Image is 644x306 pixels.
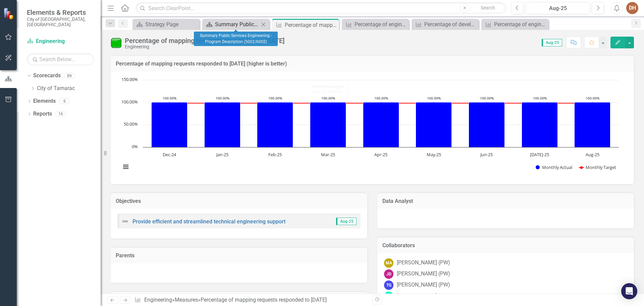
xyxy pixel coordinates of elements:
path: Jun-25, 100. Monthly Actual. [469,102,505,147]
div: 16 [55,111,66,117]
a: Engineering [144,297,172,303]
button: Aug-25 [526,2,590,14]
div: TG [384,280,393,290]
a: City of Tamarac [37,85,101,92]
text: 100.00% [216,96,229,100]
g: Monthly Actual, series 1 of 2. Bar series with 9 bars. [152,102,610,147]
div: Summary Public Services Engineering - Program Description (5002/6002) [215,20,259,29]
text: 100.00% [321,96,335,100]
div: 89 [64,73,75,79]
button: Show Monthly Target [579,164,616,170]
div: Percentage of engineering permit applications reviewed [DATE] [355,20,407,29]
div: » » [135,296,367,304]
path: May-25, 100. Monthly Actual. [416,102,452,147]
img: ClearPoint Strategy [3,8,15,19]
path: Apr-25, 98. Monthly Target. [380,102,382,104]
div: Percentage of development review committee packages reviewed [DATE] [424,20,477,29]
text: 100.00% [374,96,388,100]
path: Jan-25, 100. Monthly Actual. [205,102,240,147]
input: Search ClearPoint... [136,2,506,14]
div: MA [384,258,393,268]
a: Summary Public Services Engineering - Program Description (5002/6002) [204,20,259,29]
div: [PERSON_NAME] (PW) [397,281,450,289]
a: Engineering [27,38,94,45]
text: 100.00% [427,96,441,100]
a: Strategy Page [134,20,198,29]
text: May-25 [427,151,441,158]
div: Percentage of engineering inspections completed [DATE] [494,20,547,29]
text: 0% [132,143,138,149]
div: 6 [59,98,70,104]
a: Percentage of engineering inspections completed [DATE] [483,20,547,29]
span: Elements & Reports [27,8,94,16]
path: Jun-25, 98. Monthly Target. [485,102,488,104]
div: [PERSON_NAME] (PW) [397,259,450,267]
path: Mar-25, 100. Monthly Actual. [310,102,346,147]
text: 100.00% [480,96,494,100]
div: Percentage of mapping requests responded to [DATE] [125,37,284,44]
button: Show Monthly Actual [536,164,572,170]
div: Strategy Page [145,20,198,29]
path: Dec-24, 100. Monthly Actual. [152,102,187,147]
text: Dec-24 [163,151,176,158]
text: Feb-25 [268,151,282,158]
a: Percentage of engineering permit applications reviewed [DATE] [343,20,407,29]
button: DH [626,2,638,14]
div: Open Intercom Messenger [621,283,637,299]
h3: Percentage of mapping requests responded to [DATE] (higher is better) [116,61,629,67]
path: Aug-25, 100. Monthly Actual. [575,102,610,147]
path: Jul-25, 100. Monthly Actual. [522,102,558,147]
div: Engineering [125,44,284,49]
img: Not Defined [121,217,129,225]
button: Search [471,3,504,13]
button: View chart menu, Chart [121,162,130,172]
text: 100.00% [163,96,176,100]
a: Measures [175,297,198,303]
div: [PERSON_NAME] (PW) [397,292,450,300]
div: Chart. Highcharts interactive chart. [117,77,627,177]
path: Mar-25, 98. Monthly Target. [327,102,329,104]
text: Aug-25 [586,151,599,158]
div: RS [384,292,393,301]
a: Scorecards [33,72,61,80]
a: Percentage of development review committee packages reviewed [DATE] [413,20,477,29]
div: [PERSON_NAME] (PW) [397,270,450,278]
span: Aug-25 [336,218,357,225]
text: Jun-25 [480,151,493,158]
text: [DATE]-25 [530,151,549,158]
a: Provide efficient and streamlined technical engineering support [132,218,285,225]
path: Aug-25, 98. Monthly Target. [591,102,594,104]
svg: Interactive chart [117,77,622,177]
path: Dec-24, 98. Monthly Target. [168,102,171,104]
text: Mar-25 [321,151,335,158]
h3: Parents [116,253,362,259]
div: Aug-25 [528,4,588,12]
g: Monthly Target, series 2 of 2. Line with 9 data points. [168,102,594,104]
img: Meets or exceeds target [111,37,121,48]
h3: Collaborators [382,243,629,249]
path: Apr-25, 100. Monthly Actual. [363,102,399,147]
div: Summary Public Services Engineering - Program Description (5002/6002) [194,32,278,46]
text: 50.00% [124,121,138,127]
div: Percentage of mapping requests responded to [DATE] [201,297,327,303]
input: Search Below... [27,53,94,65]
text: 100.00% [586,96,599,100]
h3: Objectives [116,198,362,204]
path: Jul-25, 98. Monthly Target. [538,102,541,104]
div: Percentage of mapping requests responded to [DATE] [285,21,337,29]
span: Aug-25 [542,39,562,46]
text: Apr-25 [374,151,387,158]
text: Jan-25 [216,151,228,158]
a: Reports [33,110,52,118]
a: Elements [33,97,56,105]
text: 100.00% [268,96,282,100]
text: 100.00% [121,99,138,105]
div: JD [384,269,393,279]
text: 150.00% [121,76,138,82]
span: Search [481,5,495,10]
text: 100.00% [533,96,547,100]
h3: Data Analyst [382,198,629,204]
path: Feb-25, 100. Monthly Actual. [257,102,293,147]
small: City of [GEOGRAPHIC_DATA], [GEOGRAPHIC_DATA] [27,16,94,28]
